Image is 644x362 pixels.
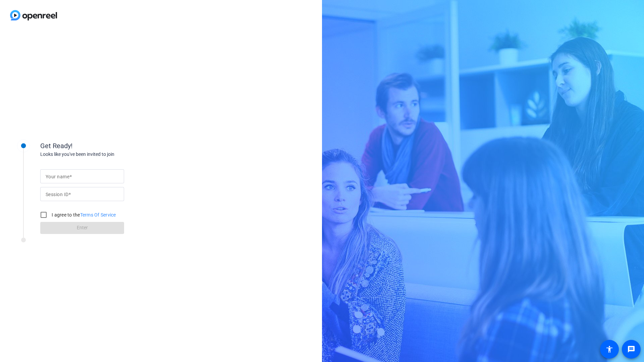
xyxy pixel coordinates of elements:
[605,345,613,353] mat-icon: accessibility
[627,345,635,353] mat-icon: message
[80,212,116,218] a: Terms Of Service
[40,141,174,151] div: Get Ready!
[50,212,116,218] label: I agree to the
[46,174,69,179] mat-label: Your name
[46,192,68,197] mat-label: Session ID
[40,151,174,158] div: Looks like you've been invited to join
